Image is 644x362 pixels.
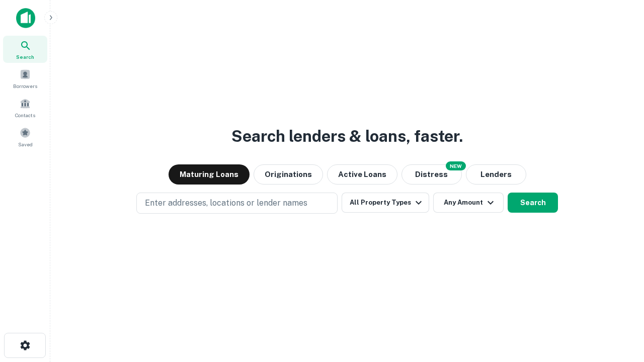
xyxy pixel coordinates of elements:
[145,197,307,209] p: Enter addresses, locations or lender names
[508,193,558,213] button: Search
[231,124,463,148] h3: Search lenders & loans, faster.
[3,65,47,92] a: Borrowers
[3,123,47,150] a: Saved
[169,164,250,185] button: Maturing Loans
[594,282,644,330] iframe: Chat Widget
[342,193,429,213] button: All Property Types
[136,193,338,214] button: Enter addresses, locations or lender names
[16,8,35,28] img: capitalize-icon.png
[16,53,34,61] span: Search
[3,94,47,121] a: Contacts
[15,111,35,119] span: Contacts
[401,164,462,185] button: Search distressed loans with lien and other non-mortgage details.
[3,36,47,63] a: Search
[13,82,37,90] span: Borrowers
[327,164,397,185] button: Active Loans
[433,193,504,213] button: Any Amount
[254,164,323,185] button: Originations
[446,161,466,170] div: NEW
[466,164,526,185] button: Lenders
[18,140,33,148] span: Saved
